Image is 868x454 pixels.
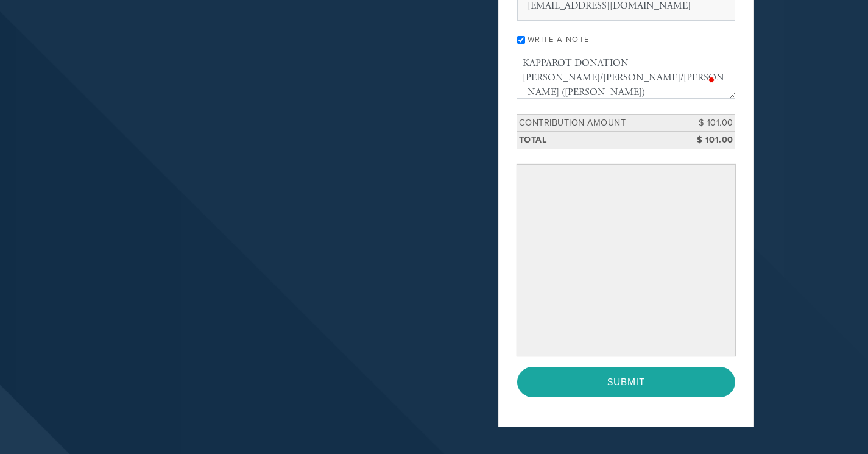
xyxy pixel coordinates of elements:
[520,167,733,353] iframe: Secure payment input frame
[517,367,735,397] input: Submit
[517,57,735,98] textarea: To enrich screen reader interactions, please activate Accessibility in Grammarly extension settings
[517,114,680,132] td: Contribution Amount
[517,132,680,149] td: Total
[680,132,735,149] td: $ 101.00
[680,114,735,132] td: $ 101.00
[528,35,590,44] label: Write a note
